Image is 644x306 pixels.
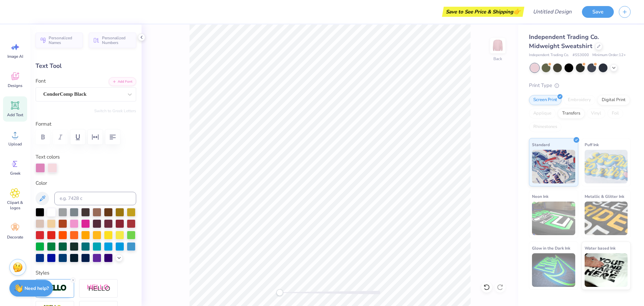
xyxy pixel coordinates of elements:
strong: Need help? [24,285,49,292]
img: Neon Ink [532,202,575,235]
div: Applique [529,108,556,119]
span: Neon Ink [532,193,548,200]
div: Rhinestones [529,122,561,132]
div: Print Type [529,82,631,89]
button: Switch to Greek Letters [94,108,136,114]
div: Screen Print [529,95,561,105]
div: Transfers [558,108,585,119]
img: Metallic & Glitter Ink [585,202,628,235]
span: Personalized Numbers [102,36,132,45]
span: Metallic & Glitter Ink [585,193,624,200]
button: Add Font [109,77,136,86]
span: Designs [8,83,22,88]
span: Independent Trading Co. [529,52,569,58]
img: Water based Ink [585,253,628,287]
span: Clipart & logos [4,200,26,211]
label: Styles [36,269,49,277]
input: Untitled Design [528,5,577,18]
span: Puff Ink [585,141,599,148]
span: Standard [532,141,550,148]
button: Save [582,6,614,18]
label: Font [36,77,46,85]
div: Foil [607,108,623,119]
span: Water based Ink [585,245,615,252]
span: Greek [10,171,20,176]
span: Minimum Order: 12 + [592,52,626,58]
img: Puff Ink [585,150,628,183]
span: 👉 [513,7,521,15]
span: Independent Trading Co. Midweight Sweatshirt [529,33,599,50]
span: # SS3000 [573,52,589,58]
div: Back [493,56,502,62]
span: Decorate [7,234,23,240]
div: Embroidery [563,95,595,105]
div: Vinyl [587,108,605,119]
img: Stroke [43,284,67,292]
span: Image AI [7,54,23,59]
div: Digital Print [597,95,630,105]
span: Upload [8,141,22,147]
label: Format [36,120,136,128]
span: Glow in the Dark Ink [532,245,570,252]
span: Add Text [7,112,23,118]
button: Personalized Numbers [89,33,136,48]
img: Standard [532,150,575,183]
img: Glow in the Dark Ink [532,253,575,287]
div: Text Tool [36,61,136,71]
div: Accessibility label [276,289,283,296]
label: Text colors [36,153,60,161]
div: Save to See Price & Shipping [444,7,523,17]
button: Personalized Names [36,33,83,48]
span: Personalized Names [49,36,79,45]
input: e.g. 7428 c [54,192,136,205]
img: Shadow [87,284,110,293]
label: Color [36,179,136,187]
img: Back [491,39,504,52]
